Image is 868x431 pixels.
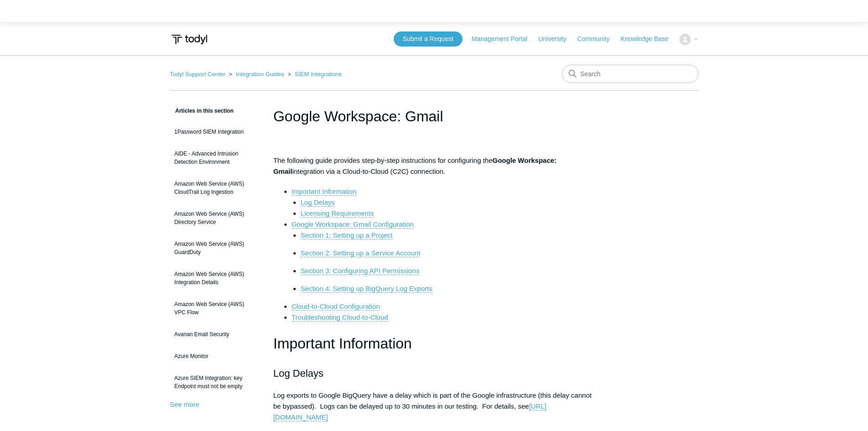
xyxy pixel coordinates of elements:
[286,71,342,78] li: SIEM Integrations
[472,34,536,44] a: Management Portal
[394,31,462,47] a: Submit a Request
[295,71,342,78] a: SIEM Integrations
[301,249,421,257] a: Section 2: Setting up a Service Account
[170,235,260,261] a: Amazon Web Service (AWS) GuardDuty
[170,71,227,78] li: Todyl Support Center
[170,175,260,201] a: Amazon Web Service (AWS) CloudTrail Log Ingestion
[273,332,595,355] h1: Important Information
[292,313,388,322] a: Troubleshooting Cloud-to-Cloud
[170,31,209,48] img: Todyl Support Center Help Center home page
[170,108,234,114] span: Articles in this section
[227,71,286,78] li: Integration Guides
[301,198,335,207] a: Log Delays
[301,285,432,293] a: Section 4: Setting up BigQuery Log Exports
[170,123,260,140] a: 1Password SIEM Integration
[562,65,699,83] input: Search
[301,209,374,218] a: Licensing Requirements
[292,187,357,196] a: Important Information
[170,400,200,408] a: See more
[236,71,284,78] a: Integration Guides
[273,402,547,421] a: [URL][DOMAIN_NAME]
[301,267,420,275] a: Section 3: Configuring API Permissions
[273,390,595,423] p: Log exports to Google BigQuery have a delay which is part of the Google infrastructure (this dela...
[170,205,260,231] a: Amazon Web Service (AWS) Directory Service
[301,231,393,239] a: Section 1: Setting up a Project
[170,296,260,321] a: Amazon Web Service (AWS) VPC Flow
[170,145,260,171] a: AIDE - Advanced Intrusion Detection Environment
[170,265,260,291] a: Amazon Web Service (AWS) Integration Details
[170,369,260,395] a: Azure SIEM Integration: key Endpoint must not be empty
[170,326,260,343] a: Avanan Email Security
[292,302,380,311] a: Cloud-to-Cloud Configuration
[538,34,575,44] a: University
[273,156,557,175] span: The following guide provides step-by-step instructions for configuring the integration via a Clou...
[621,34,678,44] a: Knowledge Base
[577,34,619,44] a: Community
[292,220,414,228] a: Google Workspace: Gmail Configuration
[273,105,595,127] h1: Google Workspace: Gmail
[273,365,595,381] h2: Log Delays
[170,71,226,78] a: Todyl Support Center
[170,348,260,365] a: Azure Monitor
